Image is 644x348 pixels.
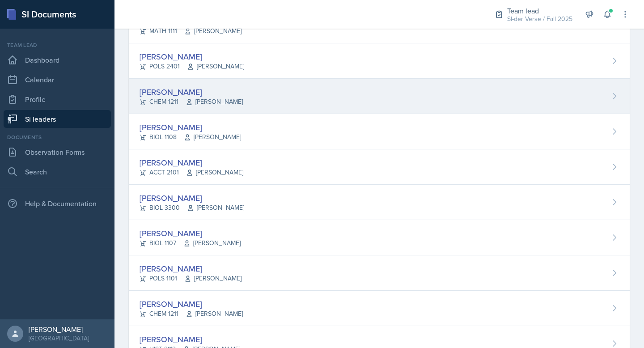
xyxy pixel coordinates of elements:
[140,26,241,36] div: MATH 1111
[4,110,111,128] a: Si leaders
[4,90,111,108] a: Profile
[4,195,111,212] div: Help & Documentation
[140,238,241,248] div: BIOL 1107
[140,168,243,177] div: ACCT 2101
[186,309,243,318] span: [PERSON_NAME]
[507,5,572,16] div: Team lead
[140,274,241,283] div: POLS 1101
[129,149,630,185] a: [PERSON_NAME] ACCT 2101[PERSON_NAME]
[140,51,244,63] div: [PERSON_NAME]
[129,220,630,255] a: [PERSON_NAME] BIOL 1107[PERSON_NAME]
[140,192,244,204] div: [PERSON_NAME]
[184,26,241,36] span: [PERSON_NAME]
[29,325,89,334] div: [PERSON_NAME]
[140,157,243,169] div: [PERSON_NAME]
[186,168,243,177] span: [PERSON_NAME]
[4,41,111,49] div: Team lead
[140,203,244,212] div: BIOL 3300
[183,238,241,248] span: [PERSON_NAME]
[4,143,111,161] a: Observation Forms
[4,133,111,141] div: Documents
[140,86,243,98] div: [PERSON_NAME]
[129,79,630,114] a: [PERSON_NAME] CHEM 1211[PERSON_NAME]
[140,121,241,133] div: [PERSON_NAME]
[129,255,630,291] a: [PERSON_NAME] POLS 1101[PERSON_NAME]
[4,71,111,89] a: Calendar
[129,43,630,79] a: [PERSON_NAME] POLS 2401[PERSON_NAME]
[140,227,241,239] div: [PERSON_NAME]
[184,274,241,283] span: [PERSON_NAME]
[140,298,243,310] div: [PERSON_NAME]
[184,132,241,142] span: [PERSON_NAME]
[29,334,89,343] div: [GEOGRAPHIC_DATA]
[140,62,244,71] div: POLS 2401
[186,97,243,106] span: [PERSON_NAME]
[140,132,241,142] div: BIOL 1108
[4,163,111,181] a: Search
[140,263,241,275] div: [PERSON_NAME]
[507,14,572,24] div: SI-der Verse / Fall 2025
[140,333,240,345] div: [PERSON_NAME]
[129,185,630,220] a: [PERSON_NAME] BIOL 3300[PERSON_NAME]
[140,97,243,106] div: CHEM 1211
[187,203,244,212] span: [PERSON_NAME]
[129,291,630,326] a: [PERSON_NAME] CHEM 1211[PERSON_NAME]
[4,51,111,69] a: Dashboard
[140,309,243,318] div: CHEM 1211
[187,62,244,71] span: [PERSON_NAME]
[129,114,630,149] a: [PERSON_NAME] BIOL 1108[PERSON_NAME]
